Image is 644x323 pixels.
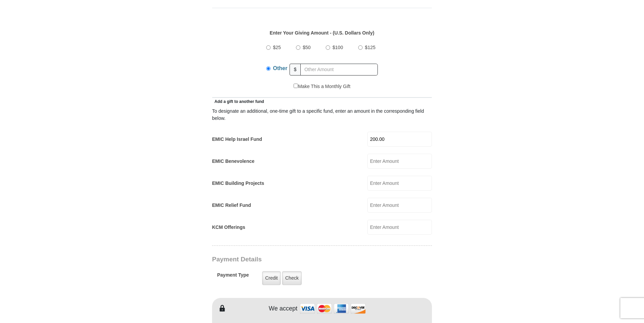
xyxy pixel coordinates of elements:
span: $125 [365,45,375,50]
label: EMIC Help Israel Fund [212,136,262,143]
input: Make This a Monthly Gift [294,84,298,88]
label: EMIC Benevolence [212,158,254,165]
label: EMIC Relief Fund [212,202,251,209]
h4: We accept [269,305,298,313]
input: Enter Amount [367,176,432,191]
label: Credit [262,271,281,285]
input: Enter Amount [367,220,432,235]
img: credit cards accepted [299,301,367,316]
span: $50 [303,45,310,50]
span: Add a gift to another fund [212,99,264,104]
span: $25 [273,45,281,50]
label: KCM Offerings [212,224,245,231]
div: To designate an additional, one-time gift to a specific fund, enter an amount in the correspondin... [212,108,432,122]
input: Enter Amount [367,132,432,147]
input: Enter Amount [367,154,432,169]
h3: Payment Details [212,256,385,263]
label: Make This a Monthly Gift [294,83,350,90]
h5: Payment Type [217,272,249,281]
span: Other [273,65,287,71]
span: $100 [332,45,343,50]
label: EMIC Building Projects [212,180,264,187]
label: Check [282,271,302,285]
input: Enter Amount [367,198,432,213]
span: $ [290,64,301,76]
strong: Enter Your Giving Amount - (U.S. Dollars Only) [270,30,374,36]
input: Other Amount [300,64,378,76]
